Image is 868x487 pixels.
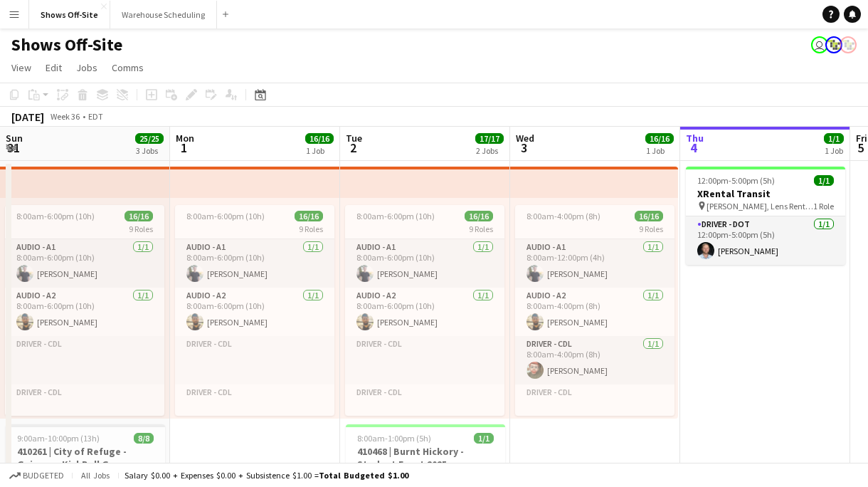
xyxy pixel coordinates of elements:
div: 1 Job [306,145,333,156]
span: 25/25 [135,133,164,144]
app-job-card: 8:00am-6:00pm (10h)16/169 RolesAudio - A11/18:00am-6:00pm (10h)[PERSON_NAME]Audio - A21/18:00am-6... [345,205,504,416]
app-card-role: Audio - A11/18:00am-12:00pm (4h)[PERSON_NAME] [515,239,674,288]
h1: Shows Off-Site [11,34,122,56]
span: 8:00am-4:00pm (8h) [526,211,600,221]
app-job-card: 12:00pm-5:00pm (5h)1/1XRental Transit [PERSON_NAME], Lens Rental, [PERSON_NAME]1 RoleDriver - DOT... [686,167,845,265]
a: View [6,58,37,77]
span: 1/1 [474,433,494,444]
h3: XRental Transit [686,187,845,200]
span: 1 Role [813,201,834,211]
span: 16/16 [295,211,323,221]
div: 1 Job [646,145,673,156]
app-job-card: 8:00am-4:00pm (8h)16/169 RolesAudio - A11/18:00am-12:00pm (4h)[PERSON_NAME]Audio - A21/18:00am-4:... [515,205,674,416]
span: Fri [856,132,867,145]
span: 1/1 [824,133,844,144]
span: Thu [686,132,704,145]
div: [DATE] [11,110,44,124]
button: Warehouse Scheduling [110,1,217,28]
span: 1 [174,140,194,156]
span: 8:00am-6:00pm (10h) [186,211,265,221]
app-job-card: 8:00am-6:00pm (10h)16/169 RolesAudio - A11/18:00am-6:00pm (10h)[PERSON_NAME]Audio - A21/18:00am-6... [5,205,164,416]
div: 3 Jobs [136,145,163,156]
span: Mon [176,132,194,145]
app-card-role: Audio - A21/18:00am-6:00pm (10h)[PERSON_NAME] [5,288,164,336]
app-card-role-placeholder: Driver - CDL [175,384,334,433]
span: 8:00am-1:00pm (5h) [357,433,431,444]
span: Jobs [76,61,97,74]
span: Budgeted [23,471,64,481]
app-card-role: Driver - CDL1/18:00am-4:00pm (8h)[PERSON_NAME] [515,336,674,384]
span: 31 [4,140,23,156]
span: 16/16 [645,133,674,144]
div: Salary $0.00 + Expenses $0.00 + Subsistence $1.00 = [125,470,408,481]
span: Edit [46,61,62,74]
app-card-role: Audio - A11/18:00am-6:00pm (10h)[PERSON_NAME] [345,239,504,288]
span: 5 [854,140,867,156]
app-card-role-placeholder: Driver - CDL [5,336,164,384]
span: 8:00am-6:00pm (10h) [356,211,435,221]
span: [PERSON_NAME], Lens Rental, [PERSON_NAME] [706,201,813,211]
span: 3 [514,140,534,156]
app-job-card: 8:00am-6:00pm (10h)16/169 RolesAudio - A11/18:00am-6:00pm (10h)[PERSON_NAME]Audio - A21/18:00am-6... [175,205,334,416]
span: Comms [112,61,144,74]
app-card-role: Audio - A21/18:00am-6:00pm (10h)[PERSON_NAME] [175,288,334,336]
h3: 410261 | City of Refuge - Guinness KickBall Game Load Out [6,445,165,471]
span: 16/16 [305,133,334,144]
span: 16/16 [465,211,493,221]
span: 9 Roles [639,224,663,234]
app-card-role-placeholder: Driver - CDL [5,384,164,433]
span: All jobs [78,470,112,481]
button: Shows Off-Site [29,1,110,28]
div: 1 Job [825,145,843,156]
span: 9 Roles [299,224,323,234]
span: Total Budgeted $1.00 [319,470,408,481]
span: 4 [684,140,704,156]
app-card-role-placeholder: Driver - CDL [345,336,504,384]
span: 8:00am-6:00pm (10h) [16,211,95,221]
span: 2 [344,140,362,156]
span: 9 Roles [129,224,153,234]
div: EDT [88,111,103,122]
a: Edit [40,58,68,77]
a: Jobs [70,58,103,77]
span: 1/1 [814,175,834,186]
span: 8/8 [134,433,154,444]
span: 12:00pm-5:00pm (5h) [697,175,775,186]
app-user-avatar: Labor Coordinator [840,36,857,53]
span: 16/16 [125,211,153,221]
span: 9:00am-10:00pm (13h) [17,433,100,444]
app-card-role-placeholder: Driver - CDL [345,384,504,433]
span: View [11,61,31,74]
span: 16/16 [635,211,663,221]
app-card-role: Audio - A21/18:00am-6:00pm (10h)[PERSON_NAME] [345,288,504,336]
app-card-role: Driver - DOT1/112:00pm-5:00pm (5h)[PERSON_NAME] [686,216,845,265]
span: Week 36 [47,111,83,122]
app-card-role-placeholder: Driver - CDL [175,336,334,384]
button: Budgeted [7,468,66,483]
span: Wed [516,132,534,145]
span: 9 Roles [469,224,493,234]
app-user-avatar: Labor Coordinator [825,36,842,53]
span: Tue [346,132,362,145]
app-card-role: Audio - A11/18:00am-6:00pm (10h)[PERSON_NAME] [5,239,164,288]
span: 17/17 [475,133,504,144]
span: Sun [6,132,23,145]
app-card-role-placeholder: Driver - CDL [515,384,674,433]
app-card-role: Audio - A21/18:00am-4:00pm (8h)[PERSON_NAME] [515,288,674,336]
div: 2 Jobs [476,145,503,156]
a: Comms [106,58,149,77]
app-user-avatar: Toryn Tamborello [811,36,828,53]
app-card-role: Audio - A11/18:00am-6:00pm (10h)[PERSON_NAME] [175,239,334,288]
h3: 410468 | Burnt Hickory - Student Event 2025 [346,445,505,471]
